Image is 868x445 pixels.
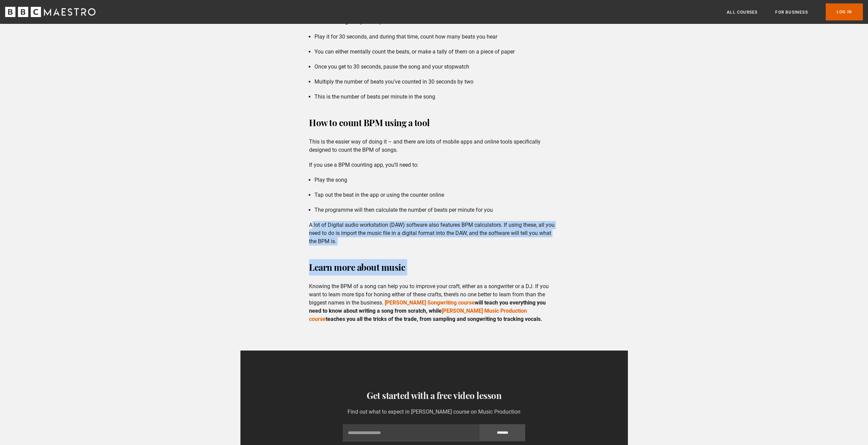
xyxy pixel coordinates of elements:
[727,9,757,16] a: All Courses
[309,282,559,323] p: Knowing the BPM of a song can help you to improve your craft, either as a songwriter or a DJ. If ...
[314,48,559,56] li: You can either mentally count the beats, or make a tally of them on a piece of paper
[309,161,559,169] p: If you use a BPM counting app, you’ll need to:
[309,299,546,322] strong: will teach you everything you need to know about writing a song from scratch, while teaches you a...
[775,9,808,16] a: For business
[309,308,527,322] a: [PERSON_NAME] Music Production course
[309,138,559,154] p: This is the easier way of doing it – and there are lots of mobile apps and online tools specifica...
[314,63,559,71] li: Once you get to 30 seconds, pause the song and your stopwatch
[385,299,475,306] a: [PERSON_NAME] Songwriting course
[314,93,559,101] li: This is the number of beats per minute in the song
[343,408,525,416] p: Find out what to expect in [PERSON_NAME] course on Music Production
[314,78,559,86] li: Multiply the number of beats you’ve counted in 30 seconds by two
[314,206,559,214] li: The programme will then calculate the number of beats per minute for you
[314,176,559,184] li: Play the song
[314,33,559,41] li: Play it for 30 seconds, and during that time, count how many beats you hear
[309,261,405,273] strong: Learn more about music
[309,221,559,246] p: A lot of Digital audio workstation (DAW) software also features BPM calculators. If using these, ...
[314,191,559,199] li: Tap out the beat in the app or using the counter online
[251,389,617,402] h3: Get started with a free video lesson
[826,3,863,20] a: Log In
[5,7,95,17] svg: BBC Maestro
[309,115,559,131] h3: How to count BPM using a tool
[727,3,863,20] nav: Primary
